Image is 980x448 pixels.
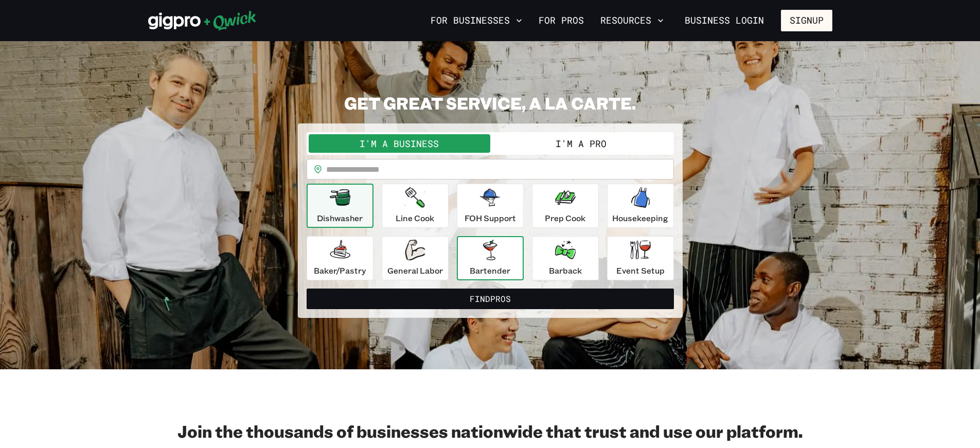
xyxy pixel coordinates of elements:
[470,264,510,277] p: Bartender
[596,12,668,29] button: Resources
[387,264,443,277] p: General Labor
[607,236,674,280] button: Event Setup
[317,212,363,224] p: Dishwasher
[309,134,490,153] button: I'm a Business
[396,212,434,224] p: Line Cook
[298,93,683,113] h2: GET GREAT SERVICE, A LA CARTE.
[457,184,524,228] button: FOH Support
[382,184,449,228] button: Line Cook
[465,212,516,224] p: FOH Support
[616,264,665,277] p: Event Setup
[545,212,585,224] p: Prep Cook
[607,184,674,228] button: Housekeeping
[457,236,524,280] button: Bartender
[676,10,773,31] a: Business Login
[534,12,588,29] a: For Pros
[314,264,366,277] p: Baker/Pastry
[148,421,832,441] h2: Join the thousands of businesses nationwide that trust and use our platform.
[490,134,672,153] button: I'm a Pro
[532,184,599,228] button: Prep Cook
[307,289,674,309] button: FindPros
[549,264,582,277] p: Barback
[426,12,526,29] button: For Businesses
[307,184,373,228] button: Dishwasher
[307,236,373,280] button: Baker/Pastry
[382,236,449,280] button: General Labor
[781,10,832,31] button: Signup
[532,236,599,280] button: Barback
[612,212,668,224] p: Housekeeping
